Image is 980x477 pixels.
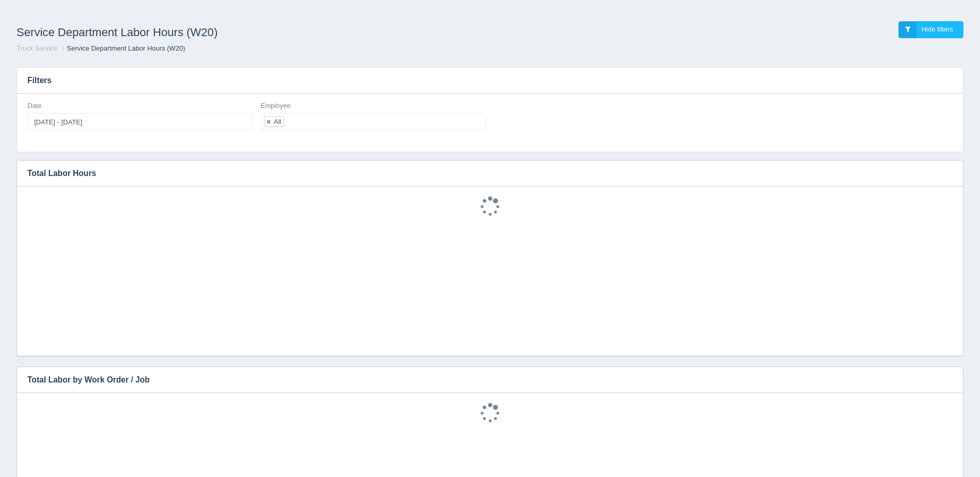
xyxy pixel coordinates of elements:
li: Service Department Labor Hours (W20) [59,44,185,54]
h3: Filters [17,68,963,93]
h3: Total Labor Hours [17,161,947,186]
h1: Service Department Labor Hours (W20) [17,21,490,44]
div: All [274,118,281,125]
label: Date [27,101,41,111]
a: Truck Service [17,44,57,52]
a: Hide filters [898,21,963,38]
label: Employee [261,101,291,111]
h3: Total Labor by Work Order / Job [17,367,947,393]
span: Hide filters [922,25,953,33]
